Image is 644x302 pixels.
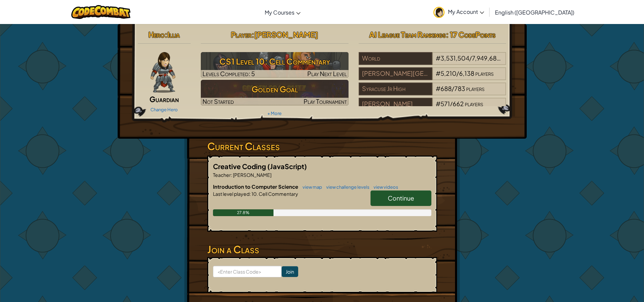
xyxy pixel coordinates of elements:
[472,54,501,62] span: 7,949,682
[304,97,347,105] span: Play Tournament
[436,100,440,108] span: #
[202,70,255,77] span: Levels Completed: 5
[201,82,349,97] h3: Golden Goal
[469,54,472,62] span: /
[207,242,437,257] h3: Join a Class
[265,9,294,16] span: My Courses
[359,74,506,82] a: [PERSON_NAME][GEOGRAPHIC_DATA]#5,210/6,138players
[148,30,165,39] span: Hero
[475,69,494,77] span: players
[71,5,130,19] img: CodeCombat logo
[231,172,232,178] span: :
[213,191,249,197] span: Last level played
[213,162,267,170] span: Creative Coding
[150,52,175,93] img: guardian-pose.png
[231,30,252,39] span: Player
[282,266,298,277] input: Join
[201,52,349,78] img: CS1 Level 10: Cell Commentary
[359,104,506,112] a: [PERSON_NAME]#571/662players
[459,69,474,77] span: 6,138
[261,3,304,21] a: My Courses
[150,107,178,112] a: Change Hero
[448,8,484,15] span: My Account
[359,52,432,65] div: World
[452,85,454,92] span: /
[370,184,398,190] a: view videos
[201,80,349,106] a: Golden GoalNot StartedPlay Tournament
[252,30,254,39] span: :
[388,194,414,202] span: Continue
[299,184,322,190] a: view map
[495,9,574,16] span: English ([GEOGRAPHIC_DATA])
[251,191,258,197] span: 10.
[440,54,469,62] span: 3,531,504
[201,54,349,69] h3: CS1 Level 10: Cell Commentary
[430,1,487,23] a: My Account
[207,139,437,154] h3: Current Classes
[267,162,307,170] span: (JavaScript)
[466,85,484,92] span: players
[369,30,446,39] span: AI League Team Rankings
[359,59,506,66] a: World#3,531,504/7,949,682players
[456,69,459,77] span: /
[323,184,369,190] a: view challenge levels
[149,94,179,104] span: Guardian
[213,266,282,277] input: <Enter Class Code>
[307,70,347,77] span: Play Next Level
[450,100,453,108] span: /
[436,85,440,92] span: #
[453,100,464,108] span: 662
[440,85,452,92] span: 688
[267,111,282,116] a: + More
[359,98,432,111] div: [PERSON_NAME]
[254,30,318,39] span: [PERSON_NAME]
[167,30,180,39] span: Illia
[359,89,506,97] a: Syracuse Jr High#688/783players
[213,183,299,190] span: Introduction to Computer Science
[213,209,274,216] div: 27.8%
[359,83,432,95] div: Syracuse Jr High
[465,100,483,108] span: players
[433,7,445,18] img: avatar
[492,3,578,21] a: English ([GEOGRAPHIC_DATA])
[436,54,440,62] span: #
[165,30,167,39] span: :
[202,97,234,105] span: Not Started
[446,30,496,39] span: : 17 CodePoints
[201,52,349,78] a: Play Next Level
[213,172,231,178] span: Teacher
[454,85,465,92] span: 783
[501,54,520,62] span: players
[440,69,456,77] span: 5,210
[201,80,349,106] img: Golden Goal
[258,191,298,197] span: Cell Commentary
[232,172,271,178] span: [PERSON_NAME]
[436,69,440,77] span: #
[359,67,432,80] div: [PERSON_NAME][GEOGRAPHIC_DATA]
[249,191,251,197] span: :
[440,100,450,108] span: 571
